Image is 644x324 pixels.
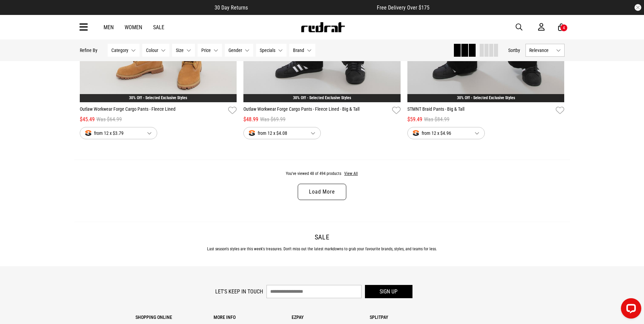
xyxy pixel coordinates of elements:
[424,115,449,124] span: Was $84.99
[558,24,565,31] a: 4
[508,46,520,54] button: Sortby
[135,314,214,320] p: Shopping Online
[407,115,422,124] span: $59.49
[104,24,114,31] a: Men
[146,48,158,53] span: Colour
[377,4,429,11] span: Free Delivery Over $175
[111,48,128,53] span: Category
[615,295,644,324] iframe: LiveChat chat widget
[228,48,242,53] span: Gender
[80,233,565,241] h2: Sale
[80,127,157,139] button: from 12 x $3.79
[286,171,341,176] span: You've viewed 48 of 494 products
[172,44,195,57] button: Size
[407,106,553,115] a: STMNT Braid Pants - Big & Tall
[198,44,222,57] button: Price
[129,95,187,100] a: 30% Off - Selected Exclusive Styles
[243,115,258,124] span: $48.99
[261,4,363,11] iframe: Customer reviews powered by Trustpilot
[243,127,321,139] button: from 12 x $4.08
[370,314,448,320] p: Splitpay
[176,48,184,53] span: Size
[293,48,304,53] span: Brand
[529,48,553,53] span: Relevance
[153,24,164,31] a: Sale
[80,115,95,124] span: $45.49
[413,129,469,137] span: from 12 x $4.96
[300,22,345,32] img: Redrat logo
[215,4,248,11] span: 30 Day Returns
[457,95,515,100] a: 30% Off - Selected Exclusive Styles
[249,130,255,136] img: splitpay-icon.png
[260,48,275,53] span: Specials
[80,106,226,115] a: Outlaw Workwear Forge Cargo Pants - Fleece Lined
[142,44,169,57] button: Colour
[344,171,358,177] button: View All
[413,130,419,136] img: splitpay-icon.png
[260,115,286,124] span: Was $69.99
[563,25,565,30] div: 4
[293,95,351,100] a: 30% Off - Selected Exclusive Styles
[225,44,253,57] button: Gender
[249,129,305,137] span: from 12 x $4.08
[292,314,370,320] p: Ezpay
[96,115,122,124] span: Was $64.99
[80,48,97,53] p: Refine By
[516,48,520,53] span: by
[108,44,140,57] button: Category
[289,44,315,57] button: Brand
[298,184,346,200] a: Load More
[526,44,565,57] button: Relevance
[215,288,263,295] label: Let's keep in touch
[243,106,389,115] a: Outlaw Workwear Forge Cargo Pants - Fleece Lined - Big & Tall
[256,44,287,57] button: Specials
[85,129,142,137] span: from 12 x $3.79
[80,247,565,251] p: Last season's styles are this week's treasures. Don't miss out the latest markdowns to grab your ...
[125,24,142,31] a: Women
[201,48,211,53] span: Price
[365,285,412,298] button: Sign up
[407,127,485,139] button: from 12 x $4.96
[214,314,292,320] p: More Info
[85,130,91,136] img: splitpay-icon.png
